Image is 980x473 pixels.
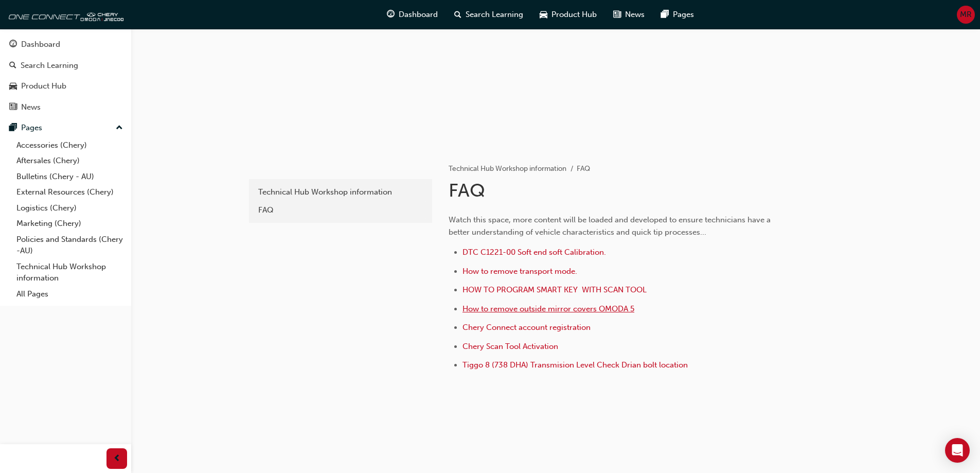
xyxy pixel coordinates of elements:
span: search-icon [9,61,16,71]
a: Accessories (Chery) [12,137,127,153]
span: car-icon [540,8,547,21]
a: Chery Scan Tool Activation [462,342,560,351]
li: FAQ [577,163,590,175]
a: Dashboard [4,35,127,54]
button: Pages [4,118,127,137]
a: news-iconNews [605,4,653,25]
div: Open Intercom Messenger [945,438,970,463]
div: Pages [21,122,42,134]
div: News [21,101,41,113]
span: pages-icon [661,8,669,21]
a: How to remove outside mirror covers OMODA 5 [462,304,634,313]
span: Dashboard [399,9,438,21]
a: Policies and Standards (Chery -AU) [12,232,127,259]
span: prev-icon [113,452,121,465]
h1: FAQ [449,179,786,202]
a: Logistics (Chery) [12,200,127,216]
span: news-icon [9,103,17,112]
a: Technical Hub Workshop information [253,183,428,201]
span: up-icon [116,121,123,135]
button: MR [957,6,975,24]
span: news-icon [613,8,621,21]
span: Search Learning [466,9,523,21]
a: Technical Hub Workshop information [12,259,127,286]
a: How to remove transport mode. [462,267,577,276]
div: Dashboard [21,39,60,50]
span: MR [960,9,972,21]
a: HOW TO PROGRAM SMART KEY WITH SCAN TOOL [462,285,647,294]
a: FAQ [253,201,428,219]
a: External Resources (Chery) [12,184,127,200]
a: DTC C1221-00 Soft end soft Calibration. [462,248,606,257]
img: oneconnect [5,4,123,25]
span: guage-icon [387,8,395,21]
span: guage-icon [9,40,17,49]
span: search-icon [454,8,461,21]
span: pages-icon [9,124,17,133]
div: Product Hub [21,80,66,92]
a: search-iconSearch Learning [446,4,531,25]
span: Watch this space, more content will be loaded and developed to ensure technicians have a better u... [449,215,773,237]
a: News [4,98,127,117]
a: Bulletins (Chery - AU) [12,169,127,185]
a: Tiggo 8 (738 DHA) Transmision Level Check Drian bolt location [462,360,688,370]
a: Technical Hub Workshop information [449,164,566,173]
a: car-iconProduct Hub [531,4,605,25]
a: Marketing (Chery) [12,216,127,232]
div: FAQ [258,204,423,216]
a: pages-iconPages [653,4,702,25]
div: Search Learning [21,60,78,72]
span: News [625,9,645,21]
div: Technical Hub Workshop information [258,186,423,198]
a: Chery Connect account registration [462,323,591,332]
a: All Pages [12,286,127,302]
span: Product Hub [551,9,597,21]
span: car-icon [9,82,17,91]
a: guage-iconDashboard [379,4,446,25]
span: Pages [673,9,694,21]
a: Search Learning [4,56,127,75]
a: Product Hub [4,77,127,96]
a: Aftersales (Chery) [12,153,127,169]
button: DashboardSearch LearningProduct HubNews [4,33,127,118]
